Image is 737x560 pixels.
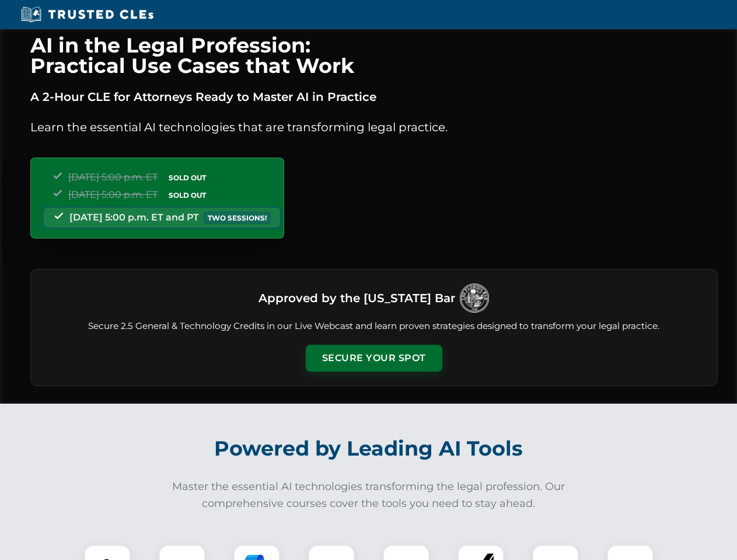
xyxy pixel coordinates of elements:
p: A 2-Hour CLE for Attorneys Ready to Master AI in Practice [30,87,718,106]
span: SOLD OUT [165,171,210,184]
button: Secure Your Spot [306,345,442,372]
h2: Powered by Leading AI Tools [46,428,692,469]
p: Master the essential AI technologies transforming the legal profession. Our comprehensive courses... [165,478,573,512]
img: Logo [460,283,489,313]
img: Trusted CLEs [18,6,157,23]
h1: AI in the Legal Profession: Practical Use Cases that Work [30,35,718,76]
p: Secure 2.5 General & Technology Credits in our Live Webcast and learn proven strategies designed ... [45,320,703,333]
span: [DATE] 5:00 p.m. ET [68,171,158,183]
span: SOLD OUT [165,189,210,201]
h3: Approved by the [US_STATE] Bar [259,288,455,309]
span: [DATE] 5:00 p.m. ET [68,189,158,200]
p: Learn the essential AI technologies that are transforming legal practice. [30,118,718,136]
